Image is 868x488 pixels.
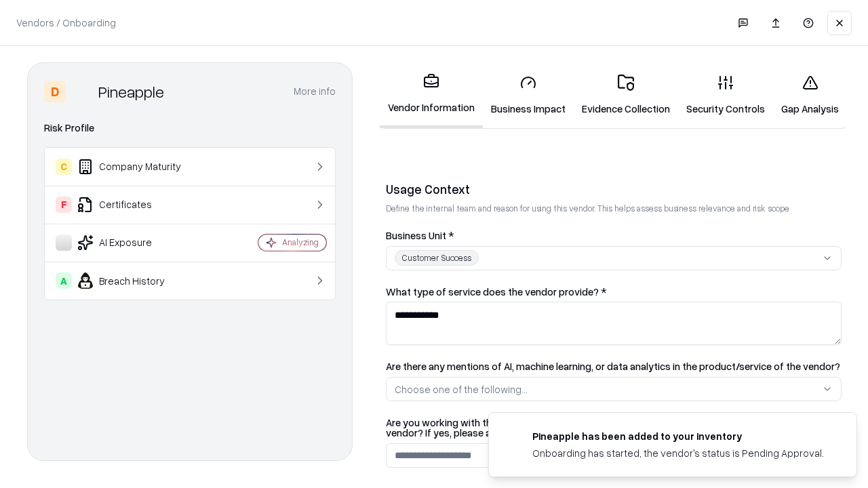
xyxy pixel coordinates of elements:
a: Security Controls [678,64,773,127]
button: Choose one of the following... [386,377,842,401]
div: Customer Success [395,250,479,266]
div: Analyzing [282,237,319,248]
div: A [56,272,72,289]
p: Define the internal team and reason for using this vendor. This helps assess business relevance a... [386,203,842,214]
div: Pineapple has been added to your inventory [532,429,824,443]
div: D [44,81,66,102]
a: Business Impact [483,64,574,127]
label: Are you working with the Bausch and Lomb procurement/legal to get the contract in place with the ... [386,418,842,438]
img: pineappleenergy.com [505,429,521,445]
div: Pineapple [98,81,164,102]
div: C [56,159,72,175]
div: AI Exposure [56,235,218,251]
div: Company Maturity [56,159,218,175]
label: Business Unit * [386,230,842,241]
button: More info [294,79,336,104]
p: Vendors / Onboarding [16,16,116,30]
button: Customer Success [386,246,842,270]
a: Gap Analysis [773,64,847,127]
a: Vendor Information [380,62,483,128]
div: Choose one of the following... [395,382,528,396]
label: Are there any mentions of AI, machine learning, or data analytics in the product/service of the v... [386,361,842,371]
label: What type of service does the vendor provide? * [386,287,842,297]
div: F [56,197,72,213]
img: Pineapple [71,81,93,102]
div: Risk Profile [44,120,336,136]
div: Certificates [56,197,218,213]
a: Evidence Collection [574,64,678,127]
div: Breach History [56,272,218,289]
div: Onboarding has started, the vendor's status is Pending Approval. [532,446,824,460]
div: Usage Context [386,181,842,197]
